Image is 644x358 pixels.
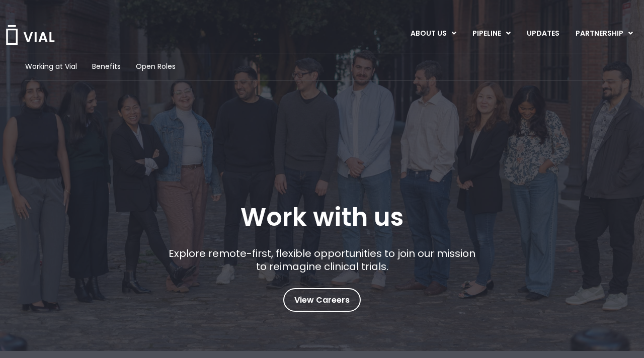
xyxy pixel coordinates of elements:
[568,25,641,42] a: PARTNERSHIPMenu Toggle
[165,247,479,273] p: Explore remote-first, flexible opportunities to join our mission to reimagine clinical trials.
[294,294,350,307] span: View Careers
[5,25,55,45] img: Vial Logo
[92,61,121,72] a: Benefits
[519,25,567,42] a: UPDATES
[240,203,404,232] h1: Work with us
[464,25,518,42] a: PIPELINEMenu Toggle
[25,61,77,72] a: Working at Vial
[283,288,361,312] a: View Careers
[403,25,464,42] a: ABOUT USMenu Toggle
[136,61,176,72] a: Open Roles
